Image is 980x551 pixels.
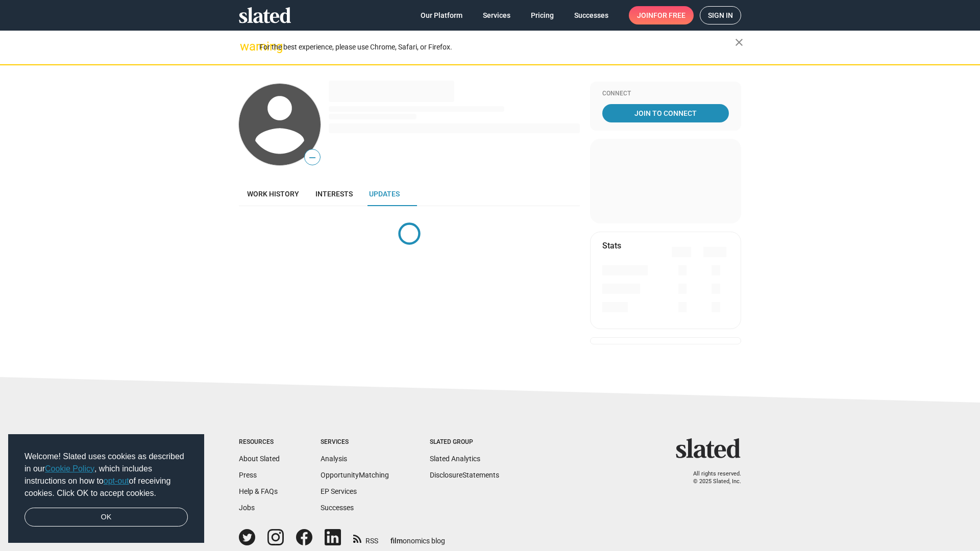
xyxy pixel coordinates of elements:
a: Pricing [523,6,562,24]
a: RSS [353,530,378,546]
span: Successes [574,6,608,24]
span: Join [637,6,685,24]
span: Welcome! Slated uses cookies as described in our , which includes instructions on how to of recei... [24,450,188,499]
a: Help & FAQs [239,487,278,495]
mat-card-title: Stats [602,240,621,251]
a: Successes [566,6,617,24]
span: Services [483,6,510,24]
a: Sign in [700,6,741,24]
a: Joinfor free [629,6,694,24]
a: Updates [361,182,408,206]
div: Connect [602,90,729,98]
a: About Slated [239,455,280,463]
a: Jobs [239,504,255,512]
span: — [305,151,320,164]
a: Our Platform [412,6,471,24]
a: Press [239,471,257,479]
a: filmonomics blog [390,528,445,546]
a: Work history [239,182,307,206]
span: Pricing [531,6,554,24]
span: Updates [369,190,400,198]
span: film [390,537,403,545]
span: Interests [315,190,353,198]
div: cookieconsent [8,434,204,543]
div: For the best experience, please use Chrome, Safari, or Firefox. [259,40,735,54]
span: Sign in [708,7,733,24]
a: opt-out [104,477,129,485]
p: All rights reserved. © 2025 Slated, Inc. [682,470,741,485]
span: Work history [247,190,299,198]
span: Join To Connect [604,104,727,122]
a: Join To Connect [602,104,729,122]
a: DisclosureStatements [430,471,499,479]
a: EP Services [321,487,357,495]
a: Interests [307,182,361,206]
span: for free [653,6,685,24]
a: Successes [321,504,354,512]
div: Services [321,438,389,446]
span: Our Platform [421,6,462,24]
a: Services [475,6,519,24]
a: Slated Analytics [430,455,480,463]
a: dismiss cookie message [24,508,188,527]
a: OpportunityMatching [321,471,389,479]
div: Resources [239,438,280,446]
mat-icon: close [733,36,745,48]
a: Cookie Policy [45,464,94,473]
a: Analysis [321,455,347,463]
div: Slated Group [430,438,499,446]
mat-icon: warning [240,40,252,53]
